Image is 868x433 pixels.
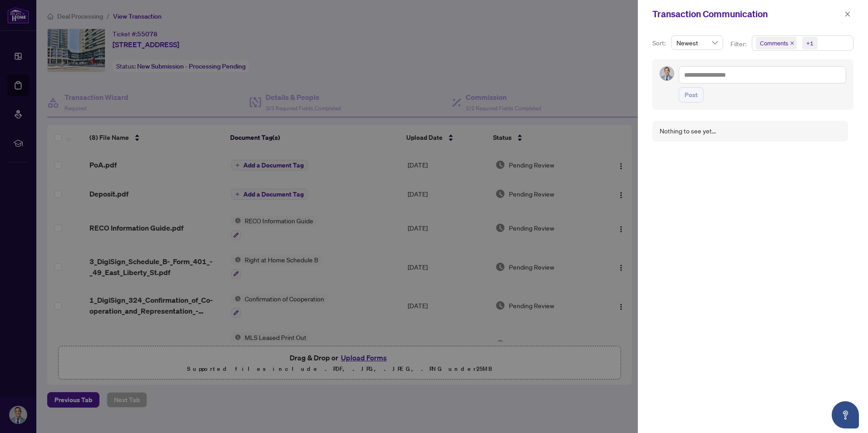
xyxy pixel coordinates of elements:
span: Comments [756,37,797,49]
button: Open asap [832,401,859,428]
div: Transaction Communication [652,7,842,21]
span: close [844,11,851,17]
button: Post [679,87,704,103]
span: close [790,41,794,45]
p: Filter: [730,39,748,49]
span: Comments [760,39,788,48]
img: Profile Icon [660,67,674,80]
p: Sort: [652,38,667,48]
div: Nothing to see yet... [660,126,716,136]
div: +1 [806,39,814,48]
span: Newest [676,36,718,49]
